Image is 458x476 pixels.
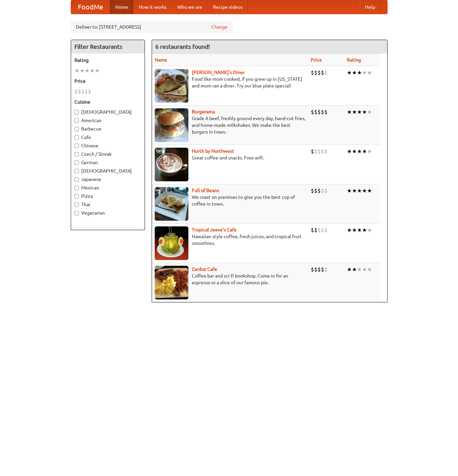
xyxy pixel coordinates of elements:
[347,187,352,194] li: ★
[88,88,91,95] li: $
[314,187,317,194] li: $
[360,0,380,14] a: Help
[324,148,328,155] li: $
[367,148,372,155] li: ★
[155,272,305,286] p: Coffee bar and sci-fi bookshop. Come in for an espresso or a slice of our famous pie.
[74,144,79,148] input: Chinese
[74,176,141,183] label: Japanese
[357,148,362,155] li: ★
[155,148,188,181] img: north.jpg
[347,108,352,116] li: ★
[74,184,141,191] label: Mexican
[74,210,141,216] label: Vegetarian
[155,154,305,161] p: Great coffee and snacks. Free wifi.
[74,159,141,166] label: German
[192,70,245,75] b: [PERSON_NAME]'s Diner
[311,187,314,194] li: $
[85,88,88,95] li: $
[192,148,234,154] a: North by Northwest
[74,152,79,156] input: Czech / Slovak
[133,0,172,14] a: How it works
[357,108,362,116] li: ★
[314,108,317,116] li: $
[357,226,362,234] li: ★
[357,266,362,273] li: ★
[74,160,79,165] input: German
[95,67,100,74] li: ★
[352,148,357,155] li: ★
[321,108,324,116] li: $
[74,186,79,190] input: Mexican
[317,69,321,76] li: $
[155,194,305,207] p: We roast on premises to give you the best cup of coffee in town.
[362,69,367,76] li: ★
[311,108,314,116] li: $
[347,226,352,234] li: ★
[321,266,324,273] li: $
[74,194,79,198] input: Pizza
[74,117,141,124] label: American
[74,201,141,208] label: Thai
[74,57,141,64] h5: Rating
[317,187,321,194] li: $
[74,168,141,174] label: [DEMOGRAPHIC_DATA]
[74,151,141,157] label: Czech / Slovak
[347,57,361,63] a: Rating
[314,148,317,155] li: $
[192,227,237,232] a: Tropical Jeeve's Cafe
[311,226,314,234] li: $
[367,226,372,234] li: ★
[321,69,324,76] li: $
[367,187,372,194] li: ★
[317,266,321,273] li: $
[352,266,357,273] li: ★
[74,88,78,95] li: $
[155,266,188,299] img: zardoz.jpg
[74,203,79,207] input: Thai
[155,43,210,50] ng-pluralize: 6 restaurants found!
[321,148,324,155] li: $
[324,226,328,234] li: $
[192,188,219,193] b: Full of Beans
[74,78,141,84] h5: Price
[362,266,367,273] li: ★
[74,125,141,132] label: Barbecue
[347,69,352,76] li: ★
[352,108,357,116] li: ★
[71,40,145,53] h4: Filter Restaurants
[192,109,215,114] a: Burgerama
[155,226,188,260] img: jeeves.jpg
[74,99,141,105] h5: Cuisine
[314,69,317,76] li: $
[71,21,233,33] div: Deliver to: [STREET_ADDRESS]
[74,67,80,74] li: ★
[362,108,367,116] li: ★
[317,226,321,234] li: $
[74,109,141,115] label: [DEMOGRAPHIC_DATA]
[192,266,217,272] a: Zardoz Cafe
[155,69,188,103] img: sallys.jpg
[317,148,321,155] li: $
[367,69,372,76] li: ★
[347,266,352,273] li: ★
[352,69,357,76] li: ★
[362,187,367,194] li: ★
[155,57,167,63] a: Name
[80,67,85,74] li: ★
[74,135,79,140] input: Cafe
[314,266,317,273] li: $
[74,193,141,199] label: Pizza
[311,148,314,155] li: $
[357,187,362,194] li: ★
[74,142,141,149] label: Chinese
[71,0,110,14] a: FoodMe
[311,266,314,273] li: $
[324,187,328,194] li: $
[211,24,227,30] a: Change
[78,88,81,95] li: $
[74,177,79,182] input: Japanese
[155,76,305,89] p: Food like mom cooked, if you grew up in [US_STATE] and mom ran a diner. Try our blue plate special!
